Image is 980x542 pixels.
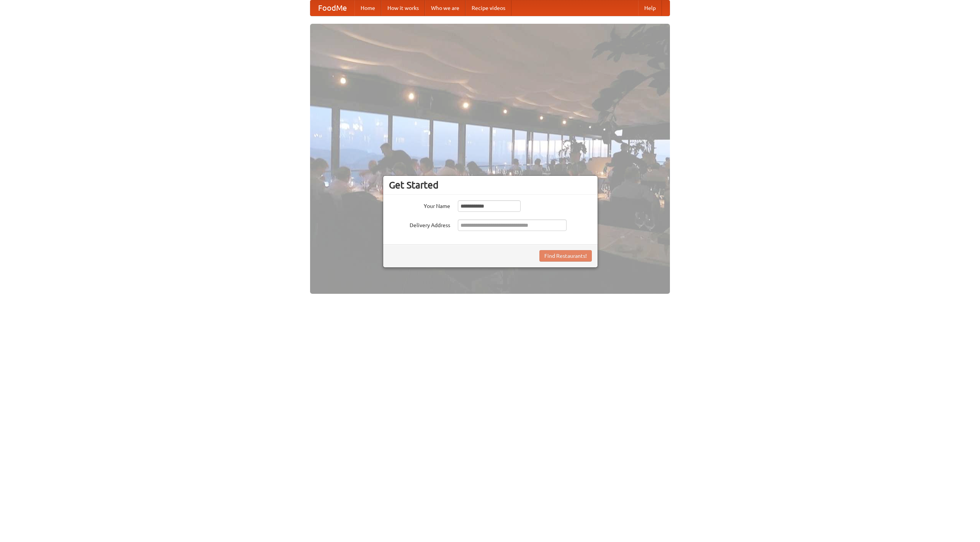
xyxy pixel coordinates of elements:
a: How it works [381,0,425,16]
button: Find Restaurants! [539,250,592,262]
a: Help [638,0,662,16]
a: Who we are [425,0,465,16]
label: Delivery Address [389,219,450,229]
h3: Get Started [389,179,592,191]
a: FoodMe [310,0,354,16]
label: Your Name [389,200,450,210]
a: Home [354,0,381,16]
a: Recipe videos [465,0,511,16]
